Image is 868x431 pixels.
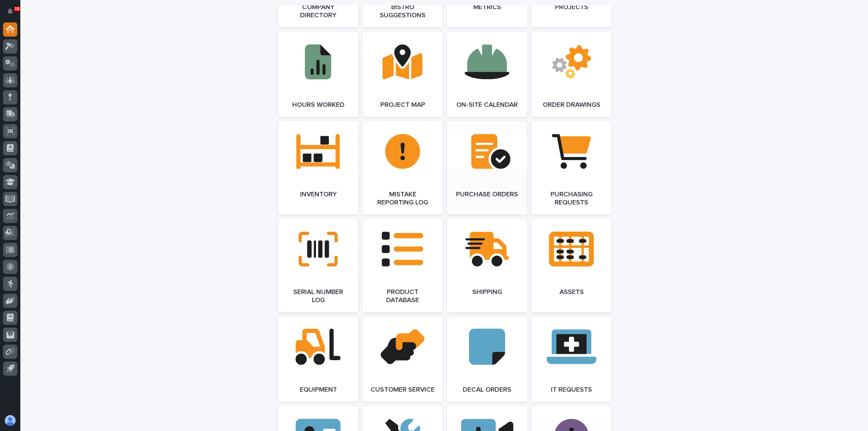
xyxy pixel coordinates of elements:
[278,219,358,312] a: Serial Number Log
[3,4,17,18] button: Notifications
[447,316,527,402] a: Decal Orders
[447,32,527,117] a: On-Site Calendar
[362,121,443,215] a: Mistake Reporting Log
[15,6,19,11] p: 15
[362,219,443,312] a: Product Database
[531,316,612,402] a: IT Requests
[531,121,612,215] a: Purchasing Requests
[278,121,358,215] a: Inventory
[531,32,612,117] a: Order Drawings
[531,219,612,312] a: Assets
[447,219,527,312] a: Shipping
[8,8,17,19] div: Notifications15
[362,316,443,402] a: Customer Service
[447,121,527,215] a: Purchase Orders
[3,413,17,428] button: users-avatar
[278,32,358,117] a: Hours Worked
[278,316,358,402] a: Equipment
[362,32,443,117] a: Project Map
